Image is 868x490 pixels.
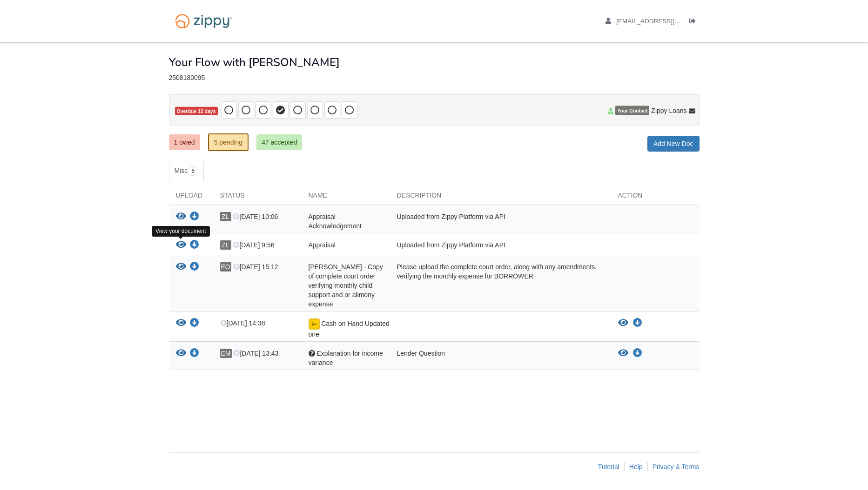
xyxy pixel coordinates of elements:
[169,9,238,33] img: Logo
[309,263,383,308] span: [PERSON_NAME] - Copy of complete court order verifying monthly child support and or alimony expense
[176,318,186,328] button: View Cash on Hand Updated one
[169,56,340,68] h1: Your Flow with [PERSON_NAME]
[169,134,200,150] a: 1 owed
[175,107,218,116] span: Overdue 12 days
[647,136,700,152] a: Add New Doc
[390,262,611,309] div: Please upload the complete court order, along with any amendments, verifying the monthly expense ...
[169,74,700,82] div: 2508180095
[390,240,611,252] div: Uploaded from Zippy Platform via API
[390,349,611,367] div: Lender Question
[309,350,383,366] span: Explanation for income variance
[190,320,199,327] a: Download Cash on Hand Updated one
[629,463,643,470] a: Help
[190,350,199,358] a: Download Explanation for income variance
[188,166,198,176] span: 5
[190,264,199,271] a: Download Ernesto Munoz - Copy of complete court order verifying monthly child support and or alim...
[169,161,204,181] a: Misc
[176,262,186,272] button: View Ernesto Munoz - Copy of complete court order verifying monthly child support and or alimony ...
[190,242,199,249] a: Download Appraisal
[302,191,390,205] div: Name
[618,349,628,358] button: View Explanation for income variance
[176,240,186,250] button: View Appraisal
[653,463,700,470] a: Privacy & Terms
[190,213,199,221] a: Download Appraisal Acknowledgement
[220,319,265,327] span: [DATE] 14:38
[598,463,619,470] a: Tutorial
[611,191,700,205] div: Action
[220,349,232,358] span: EM
[152,226,210,237] div: View your document
[689,18,700,27] a: Log out
[309,241,336,249] span: Appraisal
[233,350,278,357] span: [DATE] 13:43
[633,319,642,327] a: Download Cash on Hand Updated one
[169,191,213,205] div: Upload
[606,18,723,27] a: edit profile
[220,262,231,271] span: EO
[213,191,302,205] div: Status
[208,133,249,151] a: 5 pending
[220,240,231,250] span: ZL
[618,318,628,328] button: View Cash on Hand Updated one
[651,106,686,115] span: Zippy Loans
[220,212,231,221] span: ZL
[309,320,390,338] span: Cash on Hand Updated one
[616,18,723,25] span: eolivares@blueleafresidential.com
[390,212,611,231] div: Uploaded from Zippy Platform via API
[309,213,362,230] span: Appraisal Acknowledgement
[256,134,302,150] a: 47 accepted
[176,349,186,358] button: View Explanation for income variance
[615,106,649,115] span: Your Contact
[309,318,320,330] img: Document fully signed
[233,213,278,220] span: [DATE] 10:06
[633,350,642,357] a: Download Explanation for income variance
[233,263,278,271] span: [DATE] 15:12
[233,241,274,249] span: [DATE] 9:56
[390,191,611,205] div: Description
[176,212,186,222] button: View Appraisal Acknowledgement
